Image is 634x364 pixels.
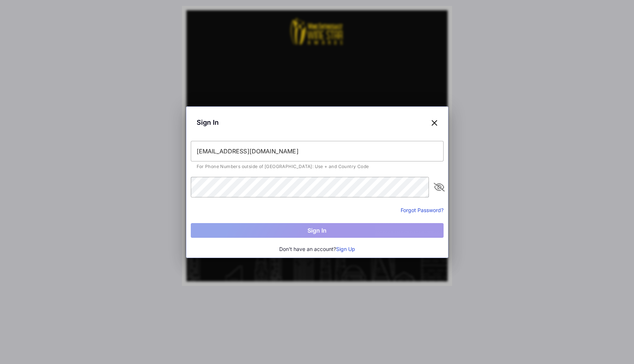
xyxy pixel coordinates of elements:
span: Sign In [197,117,219,127]
button: Sign Up [336,245,355,253]
button: Forgot Password? [401,206,444,214]
i: appended action [435,183,444,192]
input: Email or Phone Number [191,141,444,161]
button: Sign In [191,223,444,238]
div: For Phone Numbers outside of [GEOGRAPHIC_DATA]: Use + and Country Code [197,164,438,169]
div: Don't have an account? [191,245,444,253]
